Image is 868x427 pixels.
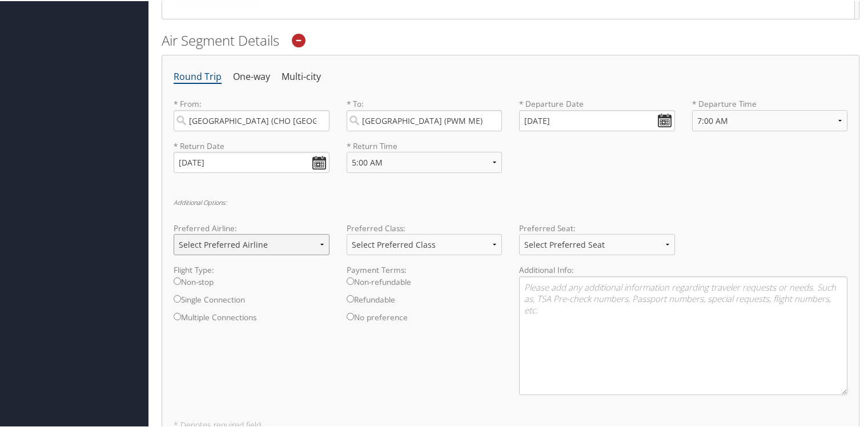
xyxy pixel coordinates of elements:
[174,263,329,275] label: Flight Type:
[347,312,354,319] input: No preference
[174,276,181,284] input: Non-stop
[174,97,329,130] label: * From:
[174,66,222,86] li: Round Trip
[174,221,329,233] label: Preferred Airline:
[174,139,329,151] label: * Return Date
[347,109,503,130] input: City or Airport Code
[174,109,329,130] input: City or Airport Code
[174,198,847,204] h6: Additional Options:
[692,109,848,130] select: * Departure Time
[519,263,847,275] label: Additional Info:
[519,109,675,130] input: MM/DD/YYYY
[282,66,321,86] li: Multi-city
[519,221,675,233] label: Preferred Seat:
[519,97,675,108] label: * Departure Date
[174,294,181,301] input: Single Connection
[162,30,859,49] h2: Air Segment Details
[174,275,329,293] label: Non-stop
[347,311,503,328] label: No preference
[174,293,329,311] label: Single Connection
[347,293,503,311] label: Refundable
[347,275,503,293] label: Non-refundable
[347,97,503,130] label: * To:
[347,276,354,284] input: Non-refundable
[174,151,329,172] input: MM/DD/YYYY
[347,294,354,301] input: Refundable
[347,221,503,233] label: Preferred Class:
[347,263,503,275] label: Payment Terms:
[347,139,503,151] label: * Return Time
[233,66,270,86] li: One-way
[174,311,329,328] label: Multiple Connections
[692,97,848,139] label: * Departure Time
[174,312,181,319] input: Multiple Connections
